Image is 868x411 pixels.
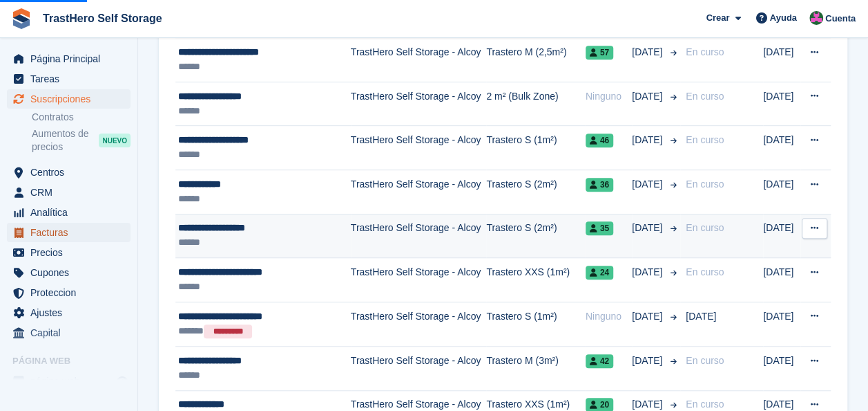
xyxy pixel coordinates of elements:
[37,7,168,30] a: TrastHero Self Storage
[32,127,131,154] a: Aumentos de precios NUEVO
[686,179,724,190] span: En curso
[351,170,486,214] td: TrastHero Self Storage - Alcoy
[99,134,131,147] div: NUEVO
[30,243,113,262] span: Precios
[586,309,632,324] div: Ninguno
[632,89,665,104] span: [DATE]
[30,223,113,242] span: Facturas
[632,265,665,280] span: [DATE]
[632,354,665,368] span: [DATE]
[30,89,113,109] span: Suscripciones
[586,354,613,368] span: 42
[351,126,486,170] td: TrastHero Self Storage - Alcoy
[351,258,486,302] td: TrastHero Self Storage - Alcoy
[770,11,797,25] span: Ayuda
[632,133,665,147] span: [DATE]
[32,127,99,154] span: Aumentos de precios
[825,12,856,26] span: Cuenta
[486,214,585,258] td: Trastero S (2m²)
[30,372,113,391] span: página web
[30,203,113,222] span: Analítica
[486,346,585,390] td: Trastero M (3m²)
[686,266,724,277] span: En curso
[586,221,613,235] span: 35
[7,163,131,182] a: menu
[30,303,113,322] span: Ajustes
[30,283,113,302] span: Proteccion
[11,8,32,29] img: stora-icon-8386f47178a22dfd0bd8f6a31ec36ba5ce8667c1dd55bd0f319d3a0aa187defe.svg
[351,346,486,390] td: TrastHero Self Storage - Alcoy
[30,163,113,182] span: Centros
[351,38,486,82] td: TrastHero Self Storage - Alcoy
[686,91,724,102] span: En curso
[763,346,800,390] td: [DATE]
[12,354,137,368] span: Página web
[763,126,800,170] td: [DATE]
[763,302,800,346] td: [DATE]
[486,82,585,126] td: 2 m² (Bulk Zone)
[30,69,113,89] span: Tareas
[7,263,131,282] a: menu
[586,46,613,60] span: 57
[686,134,724,145] span: En curso
[763,38,800,82] td: [DATE]
[763,82,800,126] td: [DATE]
[686,355,724,366] span: En curso
[7,303,131,322] a: menu
[586,266,613,280] span: 24
[486,38,585,82] td: Trastero M (2,5m²)
[686,399,724,410] span: En curso
[686,311,716,322] span: [DATE]
[114,373,131,390] a: Vista previa de la tienda
[586,134,613,147] span: 46
[7,372,131,391] a: menú
[351,82,486,126] td: TrastHero Self Storage - Alcoy
[632,45,665,60] span: [DATE]
[30,263,113,282] span: Cupones
[486,170,585,214] td: Trastero S (2m²)
[7,323,131,342] a: menu
[351,302,486,346] td: TrastHero Self Storage - Alcoy
[706,11,729,25] span: Crear
[632,309,665,324] span: [DATE]
[7,203,131,222] a: menu
[30,183,113,202] span: CRM
[632,221,665,235] span: [DATE]
[586,178,613,192] span: 36
[7,89,131,109] a: menu
[7,49,131,68] a: menu
[486,126,585,170] td: Trastero S (1m²)
[486,302,585,346] td: Trastero S (1m²)
[686,222,724,233] span: En curso
[30,49,113,68] span: Página Principal
[632,177,665,192] span: [DATE]
[763,170,800,214] td: [DATE]
[7,283,131,302] a: menu
[351,214,486,258] td: TrastHero Self Storage - Alcoy
[32,111,131,124] a: Contratos
[763,214,800,258] td: [DATE]
[763,258,800,302] td: [DATE]
[486,258,585,302] td: Trastero XXS (1m²)
[809,11,823,25] img: Marua Grioui
[30,323,113,342] span: Capital
[586,89,632,104] div: Ninguno
[7,183,131,202] a: menu
[7,243,131,262] a: menu
[686,46,724,57] span: En curso
[7,223,131,242] a: menu
[7,69,131,89] a: menu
